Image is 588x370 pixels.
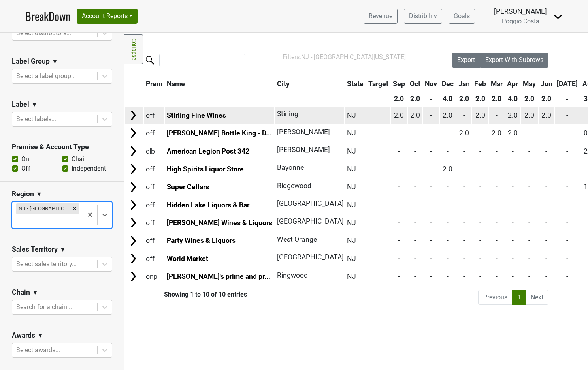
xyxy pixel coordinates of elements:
[430,201,432,209] span: -
[447,219,449,227] span: -
[12,331,35,340] h3: Awards
[347,111,356,119] span: NJ
[414,255,416,263] span: -
[398,255,400,263] span: -
[566,272,568,280] span: -
[479,255,481,263] span: -
[566,183,568,191] span: -
[32,288,38,297] span: ▼
[144,160,164,177] td: off
[479,272,481,280] span: -
[347,129,356,137] span: NJ
[70,203,79,214] div: Remove NJ - Northern New Jersey
[472,92,488,106] th: 2.0
[475,111,485,119] span: 2.0
[430,255,432,263] span: -
[496,183,498,191] span: -
[479,201,481,209] span: -
[512,272,514,280] span: -
[414,183,416,191] span: -
[566,165,568,173] span: -
[528,147,530,155] span: -
[512,255,514,263] span: -
[463,165,465,173] span: -
[277,128,330,136] span: [PERSON_NAME]
[368,80,388,88] span: Target
[496,147,498,155] span: -
[398,201,400,209] span: -
[127,145,139,157] img: Arrow right
[447,272,449,280] span: -
[345,77,366,91] th: State: activate to sort column ascending
[347,201,356,209] span: NJ
[479,129,481,137] span: -
[496,219,498,227] span: -
[12,288,30,297] h3: Chain
[398,129,400,137] span: -
[144,77,164,91] th: Prem: activate to sort column ascending
[125,77,143,91] th: &nbsp;: activate to sort column ascending
[447,129,449,137] span: -
[479,147,481,155] span: -
[414,219,416,227] span: -
[31,100,38,109] span: ▼
[528,129,530,137] span: -
[528,165,530,173] span: -
[463,255,465,263] span: -
[545,255,547,263] span: -
[512,183,514,191] span: -
[528,255,530,263] span: -
[423,92,439,106] th: -
[463,147,465,155] span: -
[423,77,439,91] th: Nov: activate to sort column ascending
[12,100,29,109] h3: Label
[496,255,498,263] span: -
[502,17,539,25] span: Poggio Costa
[463,272,465,280] span: -
[347,183,356,191] span: NJ
[447,255,449,263] span: -
[508,129,518,137] span: 2.0
[463,237,465,244] span: -
[430,183,432,191] span: -
[144,196,164,213] td: off
[414,201,416,209] span: -
[167,237,236,244] a: Party Wines & Liquors
[167,147,249,155] a: American Legion Post 342
[60,245,66,254] span: ▼
[12,57,50,66] h3: Label Group
[347,147,356,155] span: NJ
[277,163,304,171] span: Bayonne
[277,199,344,207] span: [GEOGRAPHIC_DATA]
[277,271,308,279] span: Ringwood
[25,8,70,24] a: BreakDown
[443,165,452,173] span: 2.0
[566,201,568,209] span: -
[347,255,356,263] span: NJ
[12,190,34,198] h3: Region
[566,219,568,227] span: -
[430,147,432,155] span: -
[277,253,344,261] span: [GEOGRAPHIC_DATA]
[479,237,481,244] span: -
[463,201,465,209] span: -
[566,111,568,119] span: -
[545,183,547,191] span: -
[528,201,530,209] span: -
[394,111,404,119] span: 2.0
[539,92,554,106] th: 2.0
[414,129,416,137] span: -
[430,165,432,173] span: -
[480,53,548,68] button: Export With Subrows
[479,183,481,191] span: -
[366,77,390,91] th: Target: activate to sort column ascending
[127,163,139,175] img: Arrow right
[492,129,501,137] span: 2.0
[496,165,498,173] span: -
[72,154,88,164] label: Chain
[146,80,162,88] span: Prem
[545,201,547,209] span: -
[127,235,139,247] img: Arrow right
[167,111,226,119] a: Stirling Fine Wines
[127,253,139,265] img: Arrow right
